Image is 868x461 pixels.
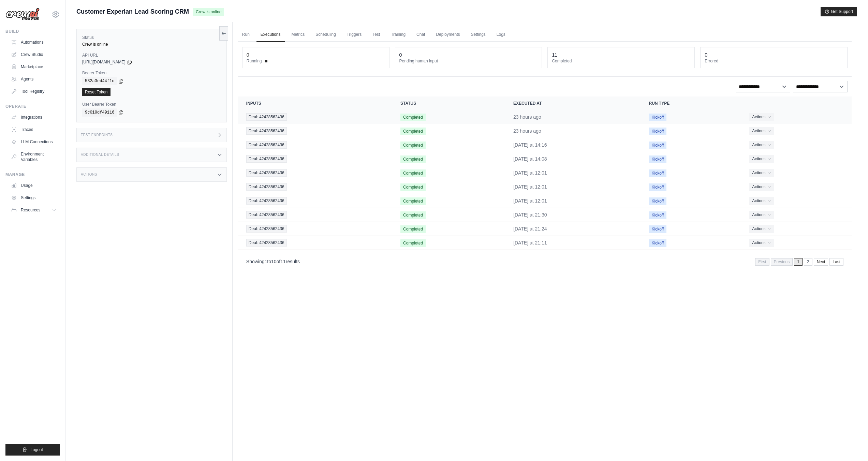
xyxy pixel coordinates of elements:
label: User Bearer Token [82,102,221,107]
p: Showing to of results [246,258,300,265]
button: Logout [5,444,60,456]
a: Reset Token [82,88,111,96]
span: 10 [271,259,277,264]
button: Actions for execution [749,183,774,191]
th: Status [392,96,505,110]
img: Logo [5,8,40,21]
h3: Actions [81,173,97,177]
section: Crew executions table [238,96,852,270]
th: Run Type [641,96,741,110]
span: Previous [771,258,793,266]
a: View execution details for Deal [246,141,384,149]
a: Chat [412,28,429,42]
time: August 21, 2025 at 14:28 CEST [513,114,541,120]
span: Kickoff [649,142,667,149]
a: View execution details for Deal [246,183,384,191]
div: Manage [5,172,60,177]
label: Bearer Token [82,70,221,76]
span: Completed [400,183,426,191]
button: Actions for execution [749,211,774,219]
h3: Test Endpoints [81,133,113,137]
time: August 21, 2025 at 14:20 CEST [513,128,541,134]
a: LLM Connections [8,136,60,147]
a: Usage [8,180,60,191]
span: Deal: 42428562436 [246,141,287,149]
a: Settings [467,28,489,42]
button: Resources [8,205,60,215]
span: 11 [280,259,286,264]
span: [URL][DOMAIN_NAME] [82,59,126,65]
time: August 21, 2025 at 12:01 CEST [513,184,547,190]
div: 0 [399,51,402,58]
a: Last [829,258,843,266]
span: Completed [400,114,426,121]
a: View execution details for Deal [246,155,384,163]
span: Deal: 42428562436 [246,211,287,219]
button: Actions for execution [749,239,774,247]
span: 1 [794,258,803,266]
span: Completed [400,211,426,219]
a: View execution details for Deal [246,225,384,233]
span: Completed [400,239,426,247]
a: Tool Registry [8,86,60,97]
time: August 19, 2025 at 21:30 CEST [513,212,547,218]
a: Marketplace [8,61,60,72]
span: Kickoff [649,211,667,219]
span: Kickoff [649,183,667,191]
span: Kickoff [649,225,667,233]
span: Kickoff [649,197,667,205]
time: August 21, 2025 at 12:01 CEST [513,198,547,204]
label: Status [82,35,221,40]
a: View execution details for Deal [246,239,384,247]
button: Actions for execution [749,169,774,177]
time: August 19, 2025 at 21:24 CEST [513,226,547,232]
span: Resources [21,207,40,213]
span: Kickoff [649,114,667,121]
span: Completed [400,155,426,163]
nav: Pagination [238,253,852,270]
span: Deal: 42428562436 [246,225,287,233]
a: View execution details for Deal [246,197,384,205]
a: Scheduling [311,28,340,42]
a: Metrics [288,28,309,42]
span: Deal: 42428562436 [246,155,287,163]
button: Get Support [821,7,857,16]
div: Operate [5,104,60,109]
div: Crew is online [82,42,221,47]
span: Kickoff [649,128,667,135]
button: Actions for execution [749,141,774,149]
span: Completed [400,169,426,177]
div: 0 [247,51,249,58]
div: 0 [705,51,707,58]
div: Build [5,29,60,34]
a: Next [814,258,828,266]
a: Run [238,28,254,42]
button: Actions for execution [749,197,774,205]
code: 532a3ed44f1c [82,77,117,85]
code: 9c010df49116 [82,108,117,117]
a: Crew Studio [8,49,60,60]
button: Actions for execution [749,225,774,233]
span: Logout [30,447,43,452]
span: Deal: 42428562436 [246,113,287,121]
th: Executed at [505,96,641,110]
span: Kickoff [649,155,667,163]
span: Customer Experian Lead Scoring CRM [76,7,189,16]
a: View execution details for Deal [246,169,384,177]
span: First [755,258,769,266]
span: Completed [400,197,426,205]
span: Completed [400,142,426,149]
a: 2 [804,258,812,266]
time: August 21, 2025 at 14:08 CEST [513,156,547,162]
a: View execution details for Deal [246,211,384,219]
a: Test [368,28,384,42]
span: Completed [400,128,426,135]
th: Inputs [238,96,392,110]
div: 11 [552,51,557,58]
dt: Completed [552,58,690,64]
a: Logs [492,28,510,42]
span: Running [247,58,262,64]
a: Triggers [343,28,366,42]
span: Deal: 42428562436 [246,239,287,247]
a: View execution details for Deal [246,127,384,135]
